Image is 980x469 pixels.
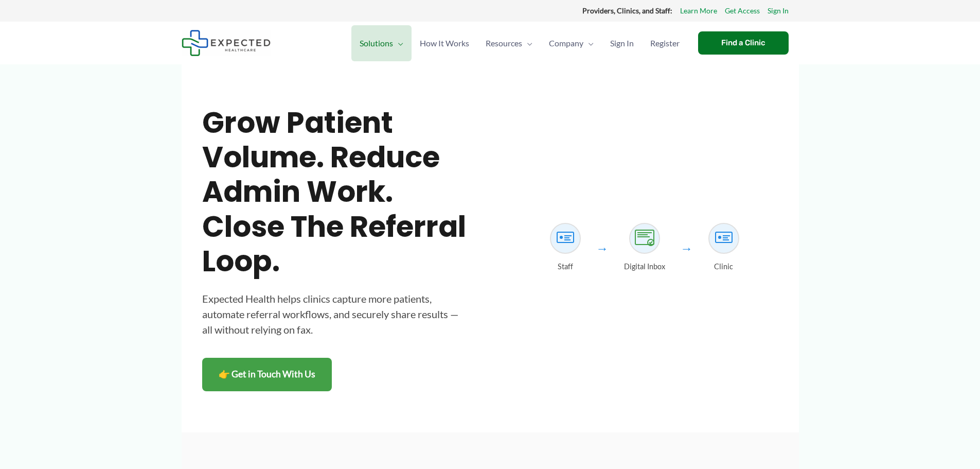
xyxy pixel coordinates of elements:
[583,25,594,61] span: Menu Toggle
[351,25,688,61] nav: Primary Site Navigation
[582,6,672,15] strong: Providers, Clinics, and Staff:
[725,4,760,18] a: Get Access
[360,25,393,61] span: Solutions
[681,237,693,260] div: →
[541,25,602,61] a: CompanyMenu Toggle
[351,25,412,61] a: SolutionsMenu Toggle
[477,25,541,61] a: ResourcesMenu Toggle
[420,25,469,61] span: How It Works
[202,291,470,337] p: Expected Health helps clinics capture more patients, automate referral workflows, and securely sh...
[549,25,583,61] span: Company
[768,4,789,18] a: Sign In
[522,25,532,61] span: Menu Toggle
[486,25,522,61] span: Resources
[596,237,609,260] div: →
[714,260,733,274] div: Clinic
[624,260,665,274] div: Digital Inbox
[393,25,403,61] span: Menu Toggle
[602,25,642,61] a: Sign In
[680,4,717,18] a: Learn More
[202,106,470,279] h1: Grow patient volume. Reduce admin work. Close the referral loop.
[412,25,477,61] a: How It Works
[202,358,332,391] a: 👉 Get in Touch With Us
[182,30,271,56] img: Expected Healthcare Logo - side, dark font, small
[642,25,688,61] a: Register
[558,260,573,274] div: Staff
[698,31,789,55] a: Find a Clinic
[610,25,634,61] span: Sign In
[650,25,680,61] span: Register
